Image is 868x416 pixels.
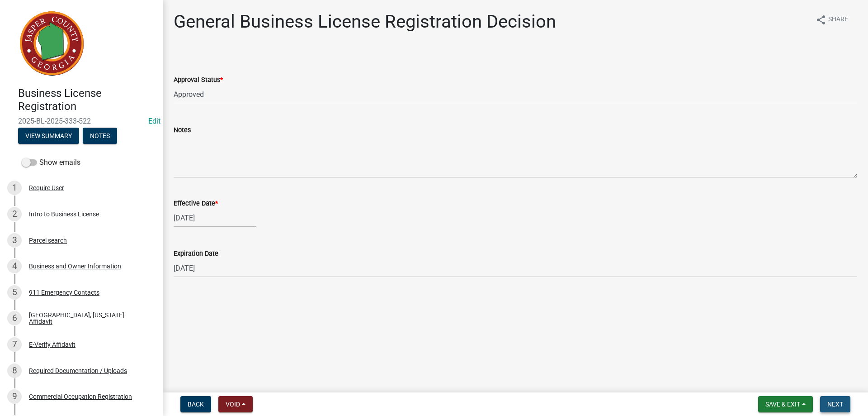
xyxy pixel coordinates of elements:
[18,128,79,144] button: View Summary
[22,157,80,168] label: Show emails
[188,401,204,408] span: Back
[7,389,22,404] div: 9
[29,211,99,217] div: Intro to Business License
[29,289,99,296] div: 911 Emergency Contacts
[174,77,223,83] label: Approval Status
[7,311,22,325] div: 6
[828,14,848,25] span: Share
[29,185,64,191] div: Require User
[7,181,22,195] div: 1
[29,368,127,374] div: Required Documentation / Uploads
[758,396,813,412] button: Save & Exit
[29,263,121,269] div: Business and Owner Information
[7,285,22,300] div: 5
[174,201,218,207] label: Effective Date
[29,341,75,348] div: E-Verify Affidavit
[18,133,79,140] wm-modal-confirm: Summary
[18,117,145,125] span: 2025-BL-2025-333-522
[7,207,22,221] div: 2
[820,396,850,412] button: Next
[218,396,253,412] button: Void
[174,127,191,134] label: Notes
[148,117,160,125] wm-modal-confirm: Edit Application Number
[29,237,67,244] div: Parcel search
[18,10,86,77] img: Jasper County, Georgia
[7,259,22,273] div: 4
[816,14,826,25] i: share
[29,312,148,325] div: [GEOGRAPHIC_DATA], [US_STATE] Affidavit
[180,396,211,412] button: Back
[18,87,156,113] h4: Business License Registration
[808,11,855,29] button: shareShare
[827,401,843,408] span: Next
[83,133,117,140] wm-modal-confirm: Notes
[7,363,22,378] div: 8
[174,209,256,227] input: mm/dd/yyyy
[174,251,218,257] label: Expiration Date
[765,401,800,408] span: Save & Exit
[29,393,132,400] div: Commercial Occupation Registration
[174,11,556,33] h1: General Business License Registration Decision
[83,128,117,144] button: Notes
[7,233,22,248] div: 3
[7,337,22,352] div: 7
[148,117,160,125] a: Edit
[226,401,240,408] span: Void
